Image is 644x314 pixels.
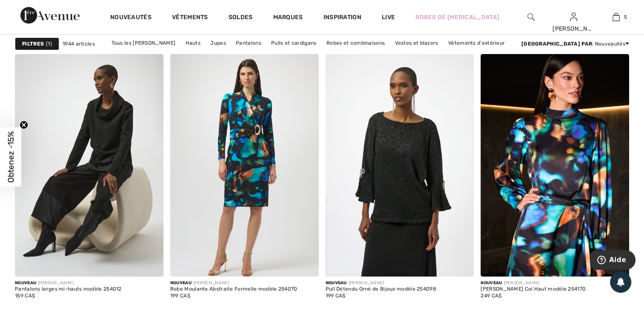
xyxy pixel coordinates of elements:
a: Robes de [MEDICAL_DATA] [415,13,499,22]
div: : Nouveautés [521,40,629,48]
img: Robe Moulante Abstraite Formelle modèle 254070. Noir/Multi [170,54,319,277]
a: Live [382,13,395,22]
a: Vêtements [172,14,208,23]
img: Mes infos [570,12,577,22]
span: 199 CA$ [170,293,190,299]
span: Nouveau [481,280,502,285]
img: recherche [527,12,535,22]
a: Robes et combinaisons [322,37,389,49]
img: Robe Portefeuille Col Haut modèle 254170. Noir/Multi [481,54,629,277]
button: Close teaser [20,121,28,129]
span: 5 [624,13,627,21]
span: 1944 articles [63,40,95,48]
a: 5 [595,12,637,22]
a: Pantalons [232,37,266,49]
a: Marques [273,14,303,23]
a: Vestes et blazers [390,37,442,49]
span: Nouveau [326,280,347,285]
span: 199 CA$ [326,293,346,299]
a: Jupes [206,37,230,49]
div: Pull Détendu Orné de Bijoux modèle 254098 [326,286,436,292]
a: Nouveautés [110,14,152,23]
div: [PERSON_NAME] [481,280,586,286]
span: 1 [46,40,52,48]
iframe: Ouvre un widget dans lequel vous pouvez trouver plus d’informations [590,250,635,271]
img: Mon panier [613,12,620,22]
div: [PERSON_NAME] [552,24,594,33]
span: Inspiration [323,14,361,23]
div: [PERSON_NAME] [326,280,436,286]
span: 249 CA$ [481,293,501,299]
a: Hauts [181,37,205,49]
div: Robe Moulante Abstraite Formelle modèle 254070 [170,286,298,292]
strong: [GEOGRAPHIC_DATA] par [521,41,592,47]
span: Nouveau [15,280,36,285]
span: 159 CA$ [15,293,35,299]
strong: Filtres [22,40,44,48]
a: Se connecter [570,13,577,21]
a: Pulls et cardigans [267,37,321,49]
a: Vêtements d'extérieur [444,37,509,49]
a: Soldes [229,14,253,23]
div: [PERSON_NAME] [170,280,298,286]
span: Nouveau [170,280,192,285]
img: 1ère Avenue [20,7,80,24]
div: Pantalons larges mi-hauts modèle 254012 [15,286,122,292]
div: [PERSON_NAME] Col Haut modèle 254170 [481,286,586,292]
div: [PERSON_NAME] [15,280,122,286]
a: Tous les [PERSON_NAME] [107,37,180,49]
img: Pantalons larges mi-hauts modèle 254012. Noir [15,54,163,277]
img: Pull Détendu Orné de Bijoux modèle 254098. Noir [326,54,474,277]
span: Obtenez -15% [6,131,16,183]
